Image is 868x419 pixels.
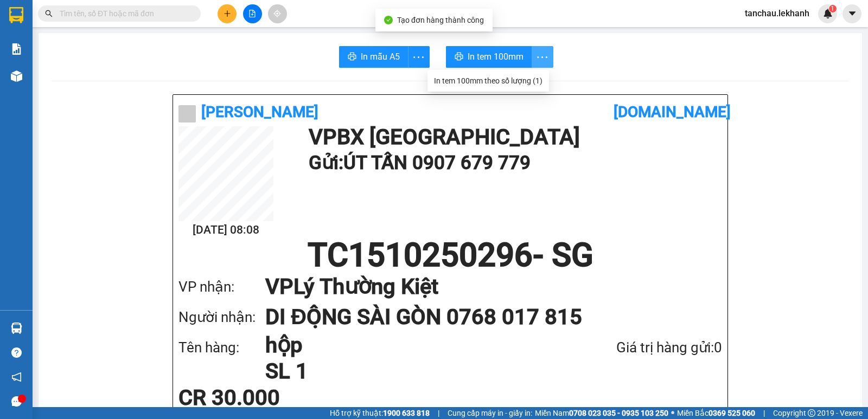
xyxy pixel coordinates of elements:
[127,10,153,22] span: Nhận:
[677,407,755,419] span: Miền Bắc
[265,302,700,332] h1: DI ĐỘNG SÀI GÒN 0768 017 815
[614,103,731,121] b: [DOMAIN_NAME]
[736,7,818,20] span: tanchau.lekhanh
[309,126,717,148] h1: VP BX [GEOGRAPHIC_DATA]
[127,35,220,50] div: 0902186375
[60,8,188,20] input: Tìm tên, số ĐT hoặc mã đơn
[9,7,23,23] img: logo-vxr
[409,50,429,64] span: more
[9,10,26,22] span: Gửi:
[248,10,256,17] span: file-add
[127,9,220,22] div: An Sương
[265,332,559,358] h1: hộp
[218,4,237,23] button: plus
[273,10,281,17] span: aim
[224,10,231,17] span: plus
[397,16,484,24] span: Tạo đơn hàng thành công
[127,22,220,35] div: THẢO
[330,407,430,419] span: Hỗ trợ kỹ thuật:
[671,411,674,415] span: ⚪️
[11,323,22,334] img: warehouse-icon
[178,276,265,298] div: VP nhận:
[201,103,318,121] b: [PERSON_NAME]
[9,48,119,63] div: 0385133108
[265,358,559,384] h1: SL 1
[8,71,25,82] span: CR :
[178,221,273,239] h2: [DATE] 08:08
[178,306,265,328] div: Người nhận:
[11,70,22,82] img: warehouse-icon
[11,347,22,358] span: question-circle
[559,337,722,359] div: Giá trị hàng gửi: 0
[309,148,717,178] h1: Gửi: ÚT TẤN 0907 679 779
[468,50,524,63] span: In tem 100mm
[9,35,119,48] div: NHANH
[829,5,837,12] sup: 1
[45,10,53,17] span: search
[448,407,532,419] span: Cung cấp máy in - giấy in:
[438,407,439,419] span: |
[823,9,833,18] img: icon-new-feature
[408,46,430,68] button: more
[243,4,262,23] button: file-add
[569,409,668,417] strong: 0708 023 035 - 0935 103 250
[384,16,393,24] span: check-circle
[178,387,358,409] div: CR 30.000
[455,52,463,62] span: printer
[9,9,119,35] div: BX [GEOGRAPHIC_DATA]
[535,407,668,419] span: Miền Nam
[843,4,861,23] button: caret-down
[383,409,430,417] strong: 1900 633 818
[446,46,532,68] button: printerIn tem 100mm
[339,46,409,68] button: printerIn mẫu A5
[178,239,722,272] h1: TC1510250296 - SG
[847,9,857,18] span: caret-down
[763,407,765,419] span: |
[532,50,553,64] span: more
[268,4,287,23] button: aim
[11,372,22,382] span: notification
[11,43,22,55] img: solution-icon
[178,337,265,359] div: Tên hàng:
[348,52,356,62] span: printer
[709,409,755,417] strong: 0369 525 060
[11,396,22,407] span: message
[8,70,121,83] div: 30.000
[361,50,400,63] span: In mẫu A5
[532,46,553,68] button: more
[434,75,542,87] div: In tem 100mm theo số lượng (1)
[265,272,700,302] h1: VP Lý Thường Kiệt
[808,409,815,417] span: copyright
[831,5,834,12] span: 1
